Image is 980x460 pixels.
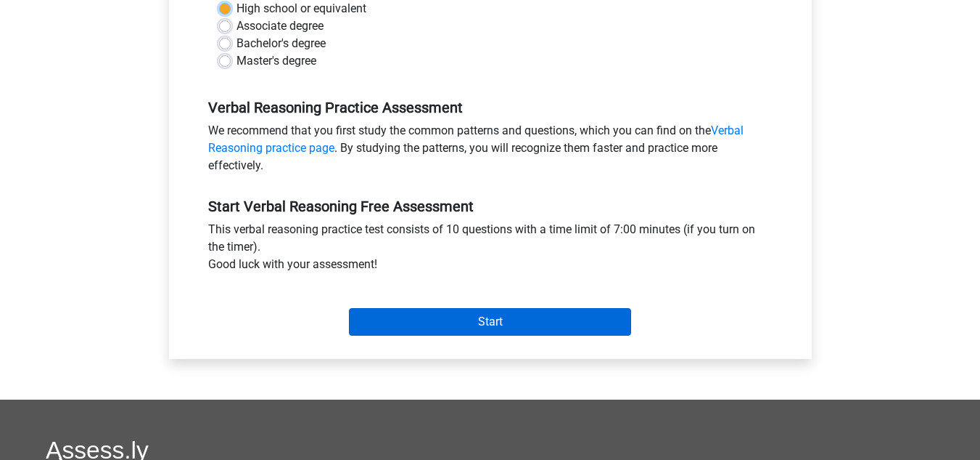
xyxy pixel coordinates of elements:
div: We recommend that you first study the common patterns and questions, which you can find on the . ... [197,122,783,180]
label: Bachelor's degree [236,35,326,52]
h5: Verbal Reasoning Practice Assessment [208,99,773,116]
h5: Start Verbal Reasoning Free Assessment [208,198,773,215]
div: This verbal reasoning practice test consists of 10 questions with a time limit of 7:00 minutes (i... [197,221,783,279]
label: Associate degree [236,17,324,35]
input: Start [349,308,631,336]
label: Master's degree [236,52,316,70]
